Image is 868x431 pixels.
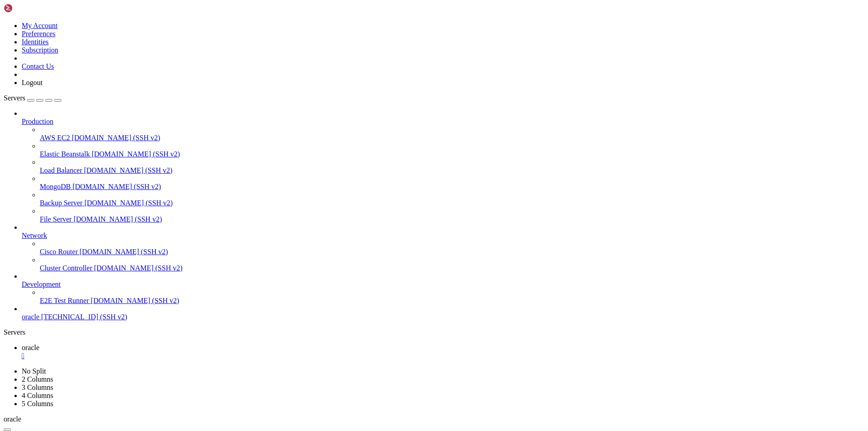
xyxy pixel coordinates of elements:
[22,313,864,321] a: oracle [TECHNICAL_ID] (SSH v2)
[40,289,864,305] li: E2E Test Runner [DOMAIN_NAME] (SSH v2)
[40,150,864,158] a: Elastic Beanstalk [DOMAIN_NAME] (SSH v2)
[40,150,90,158] span: Elastic Beanstalk
[91,297,179,304] span: [DOMAIN_NAME] (SSH v2)
[40,142,864,158] li: Elastic Beanstalk [DOMAIN_NAME] (SSH v2)
[40,175,864,191] li: MongoDB [DOMAIN_NAME] (SSH v2)
[85,199,173,207] span: [DOMAIN_NAME] (SSH v2)
[22,118,53,125] span: Production
[40,207,864,223] li: File Server [DOMAIN_NAME] (SSH v2)
[80,248,168,256] span: [DOMAIN_NAME] (SSH v2)
[40,134,70,142] span: AWS EC2
[40,199,864,207] a: Backup Server [DOMAIN_NAME] (SSH v2)
[40,134,864,142] a: AWS EC2 [DOMAIN_NAME] (SSH v2)
[22,280,864,289] a: Development
[72,134,160,142] span: [DOMAIN_NAME] (SSH v2)
[22,344,864,360] a: oracle
[22,344,39,351] span: oracle
[22,232,47,239] span: Network
[4,94,25,102] span: Servers
[22,232,864,240] a: Network
[40,158,864,175] li: Load Balancer [DOMAIN_NAME] (SSH v2)
[92,150,180,158] span: [DOMAIN_NAME] (SSH v2)
[22,46,58,54] a: Subscription
[22,109,864,223] li: Production
[4,4,56,13] img: Shellngn
[72,183,161,190] span: [DOMAIN_NAME] (SSH v2)
[94,264,183,272] span: [DOMAIN_NAME] (SSH v2)
[40,215,864,223] a: File Server [DOMAIN_NAME] (SSH v2)
[40,248,864,256] a: Cisco Router [DOMAIN_NAME] (SSH v2)
[40,166,864,175] a: Load Balancer [DOMAIN_NAME] (SSH v2)
[22,118,864,126] a: Production
[22,352,864,360] a: 
[40,240,864,256] li: Cisco Router [DOMAIN_NAME] (SSH v2)
[84,166,173,174] span: [DOMAIN_NAME] (SSH v2)
[22,305,864,321] li: oracle [TECHNICAL_ID] (SSH v2)
[40,215,72,223] span: File Server
[40,248,78,256] span: Cisco Router
[22,400,53,407] a: 5 Columns
[40,297,89,304] span: E2E Test Runner
[40,126,864,142] li: AWS EC2 [DOMAIN_NAME] (SSH v2)
[22,62,54,70] a: Contact Us
[22,30,56,38] a: Preferences
[22,223,864,272] li: Network
[41,313,127,321] span: [TECHNICAL_ID] (SSH v2)
[40,264,92,272] span: Cluster Controller
[74,215,162,223] span: [DOMAIN_NAME] (SSH v2)
[4,94,61,102] a: Servers
[40,183,864,191] a: MongoDB [DOMAIN_NAME] (SSH v2)
[40,264,864,272] a: Cluster Controller [DOMAIN_NAME] (SSH v2)
[22,392,53,399] a: 4 Columns
[4,328,864,336] div: Servers
[4,415,21,423] span: oracle
[40,183,71,190] span: MongoDB
[22,79,42,86] a: Logout
[22,367,46,375] a: No Split
[40,199,83,207] span: Backup Server
[40,256,864,272] li: Cluster Controller [DOMAIN_NAME] (SSH v2)
[22,272,864,305] li: Development
[22,375,53,383] a: 2 Columns
[40,191,864,207] li: Backup Server [DOMAIN_NAME] (SSH v2)
[40,297,864,305] a: E2E Test Runner [DOMAIN_NAME] (SSH v2)
[22,22,58,29] a: My Account
[22,384,53,391] a: 3 Columns
[22,313,39,321] span: oracle
[22,38,49,46] a: Identities
[22,280,61,288] span: Development
[40,166,82,174] span: Load Balancer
